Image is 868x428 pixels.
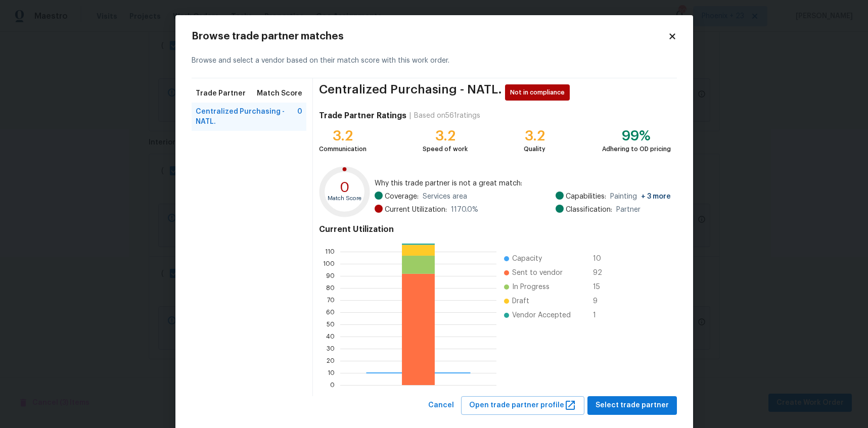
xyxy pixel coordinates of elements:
button: Select trade partner [587,396,677,415]
h4: Trade Partner Ratings [319,111,406,121]
span: Cancel [428,399,454,412]
span: Vendor Accepted [512,310,571,320]
span: Why this trade partner is not a great match: [375,178,671,188]
text: Match Score [328,196,362,201]
div: Adhering to OD pricing [602,144,671,154]
span: Capabilities: [566,192,606,202]
text: 110 [326,249,335,255]
text: 0 [340,180,350,195]
button: Open trade partner profile [461,396,584,415]
text: 100 [324,261,335,267]
span: 15 [593,282,609,292]
div: Communication [319,144,367,154]
h2: Browse trade partner matches [192,31,668,41]
div: | [406,111,414,121]
text: 40 [327,334,335,340]
span: Not in compliance [510,87,569,98]
div: Based on 561 ratings [414,111,480,121]
span: Classification: [566,205,612,215]
div: Quality [524,144,545,154]
text: 30 [327,346,335,352]
span: Painting [610,192,671,202]
text: 50 [327,321,335,327]
span: 92 [593,268,609,278]
span: Open trade partner profile [469,399,576,412]
span: In Progress [512,282,550,292]
div: 3.2 [524,131,545,141]
div: 3.2 [319,131,367,141]
span: Select trade partner [596,399,669,412]
button: Cancel [424,396,458,415]
span: Partner [616,205,641,215]
span: Centralized Purchasing - NATL. [196,107,298,127]
span: Match Score [257,88,302,99]
span: Capacity [512,254,542,264]
span: Draft [512,296,529,306]
span: Sent to vendor [512,268,563,278]
span: Current Utilization: [385,205,447,215]
text: 60 [327,309,335,315]
span: + 3 more [641,193,671,200]
text: 0 [331,382,335,388]
span: 10 [593,254,609,264]
div: 3.2 [423,131,468,141]
text: 80 [327,285,335,291]
div: Browse and select a vendor based on their match score with this work order. [192,43,677,78]
span: Services area [423,192,467,202]
span: Trade Partner [196,88,246,99]
span: 1 [593,310,609,320]
span: 1170.0 % [451,205,478,215]
text: 20 [327,358,335,364]
span: Centralized Purchasing - NATL. [319,84,502,101]
span: Coverage: [385,192,419,202]
span: 0 [297,107,302,127]
div: 99% [602,131,671,141]
span: 9 [593,296,609,306]
div: Speed of work [423,144,468,154]
text: 90 [327,273,335,279]
h4: Current Utilization [319,224,670,234]
text: 70 [328,297,335,303]
text: 10 [328,370,335,376]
